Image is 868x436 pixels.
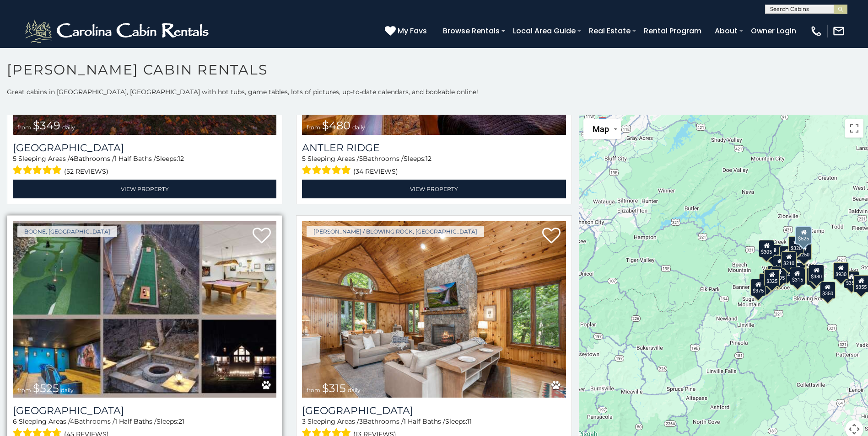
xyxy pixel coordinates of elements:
div: $320 [788,236,804,254]
div: $410 [773,255,788,273]
a: Wildlife Manor from $525 daily [13,221,276,398]
img: White-1-2.png [23,17,213,45]
a: Rental Program [639,23,706,39]
div: Sleeping Areas / Bathrooms / Sleeps: [302,154,566,177]
h3: Chimney Island [302,404,566,417]
a: Add to favorites [542,227,561,246]
span: 4 [70,417,74,425]
span: daily [62,124,75,131]
div: $695 [806,268,822,285]
span: from [17,124,31,131]
div: $305 [759,240,774,257]
h3: Diamond Creek Lodge [13,142,276,154]
span: 1 Half Baths / [114,154,156,163]
span: from [307,124,320,131]
span: 1 Half Baths / [115,417,156,425]
div: $395 [790,263,806,280]
div: $930 [833,262,849,280]
span: daily [348,387,361,393]
div: $250 [796,243,812,260]
span: Map [593,124,609,134]
span: 21 [178,417,184,425]
span: $315 [322,382,346,395]
img: phone-regular-white.png [810,25,823,37]
div: $225 [780,262,795,279]
a: [PERSON_NAME] / Blowing Rock, [GEOGRAPHIC_DATA] [307,226,484,237]
div: $380 [809,265,824,282]
a: Real Estate [584,23,635,39]
span: (52 reviews) [64,165,108,177]
a: Add to favorites [253,227,271,246]
div: $350 [820,282,836,299]
a: About [710,23,742,39]
div: $480 [790,267,805,284]
a: Browse Rentals [438,23,504,39]
div: $315 [789,268,805,285]
img: Wildlife Manor [13,221,276,398]
span: $480 [322,119,350,132]
div: $565 [779,246,795,263]
span: My Favs [398,25,427,37]
a: [GEOGRAPHIC_DATA] [302,404,566,417]
span: 12 [178,154,184,163]
div: $525 [795,226,812,245]
span: daily [352,124,365,131]
span: daily [61,387,74,393]
a: View Property [13,180,276,198]
span: 4 [70,154,74,163]
h3: Wildlife Manor [13,404,276,417]
button: Change map style [583,119,621,139]
div: $355 [844,271,859,288]
a: My Favs [385,25,429,37]
span: 5 [302,154,306,163]
div: Sleeping Areas / Bathrooms / Sleeps: [13,154,276,177]
a: [GEOGRAPHIC_DATA] [13,404,276,417]
span: 5 [359,154,363,163]
a: Antler Ridge [302,142,566,154]
span: 11 [467,417,472,425]
div: $395 [771,266,787,283]
span: from [17,387,31,393]
span: 1 Half Baths / [404,417,445,425]
a: Chimney Island from $315 daily [302,221,566,398]
div: $375 [750,279,766,296]
div: $325 [764,269,780,287]
a: Owner Login [746,23,801,39]
button: Toggle fullscreen view [845,119,863,138]
span: from [307,387,320,393]
span: (34 reviews) [353,165,398,177]
a: View Property [302,180,566,198]
span: 3 [302,417,306,425]
span: $525 [33,382,59,395]
img: Chimney Island [302,221,566,398]
span: 6 [13,417,17,425]
a: [GEOGRAPHIC_DATA] [13,142,276,154]
a: Local Area Guide [508,23,580,39]
span: 3 [359,417,363,425]
span: 12 [426,154,431,163]
img: mail-regular-white.png [832,25,845,37]
a: Boone, [GEOGRAPHIC_DATA] [17,226,117,237]
div: $210 [781,251,797,269]
span: $349 [33,119,60,132]
span: 5 [13,154,16,163]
